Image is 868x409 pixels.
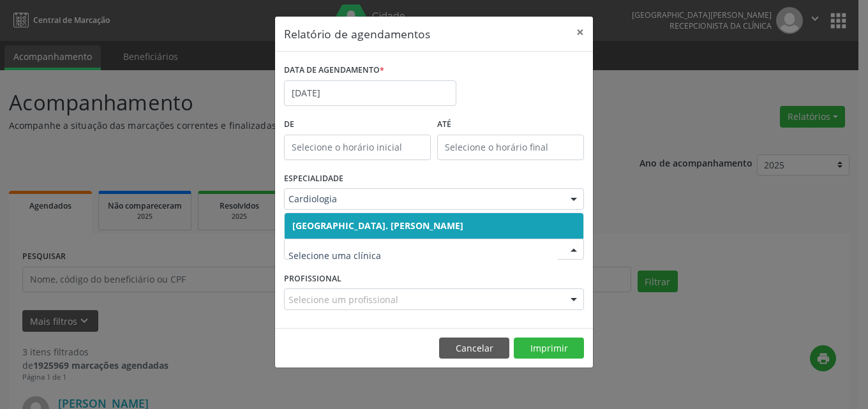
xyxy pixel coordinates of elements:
[437,115,584,135] label: ATÉ
[288,293,398,306] span: Selecione um profissional
[284,169,343,189] label: ESPECIALIDADE
[284,115,431,135] label: De
[567,17,593,48] button: Close
[284,26,430,42] h5: Relatório de agendamentos
[514,338,584,359] button: Imprimir
[288,193,558,205] span: Cardiologia
[292,219,463,232] span: [GEOGRAPHIC_DATA]. [PERSON_NAME]
[437,135,584,160] input: Selecione o horário final
[284,135,431,160] input: Selecione o horário inicial
[439,338,509,359] button: Cancelar
[284,61,384,80] label: DATA DE AGENDAMENTO
[288,243,558,269] input: Selecione uma clínica
[284,80,456,106] input: Selecione uma data ou intervalo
